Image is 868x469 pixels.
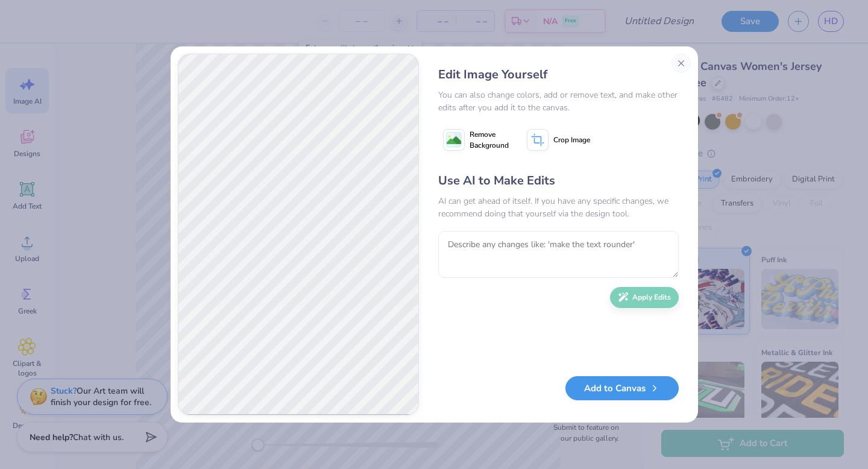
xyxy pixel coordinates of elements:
[438,172,679,190] div: Use AI to Make Edits
[553,134,590,145] span: Crop Image
[470,129,509,151] span: Remove Background
[671,54,691,73] button: Close
[438,89,679,114] div: You can also change colors, add or remove text, and make other edits after you add it to the canvas.
[565,376,679,401] button: Add to Canvas
[522,125,597,155] button: Crop Image
[438,66,679,84] div: Edit Image Yourself
[438,195,679,220] div: AI can get ahead of itself. If you have any specific changes, we recommend doing that yourself vi...
[438,125,514,155] button: Remove Background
